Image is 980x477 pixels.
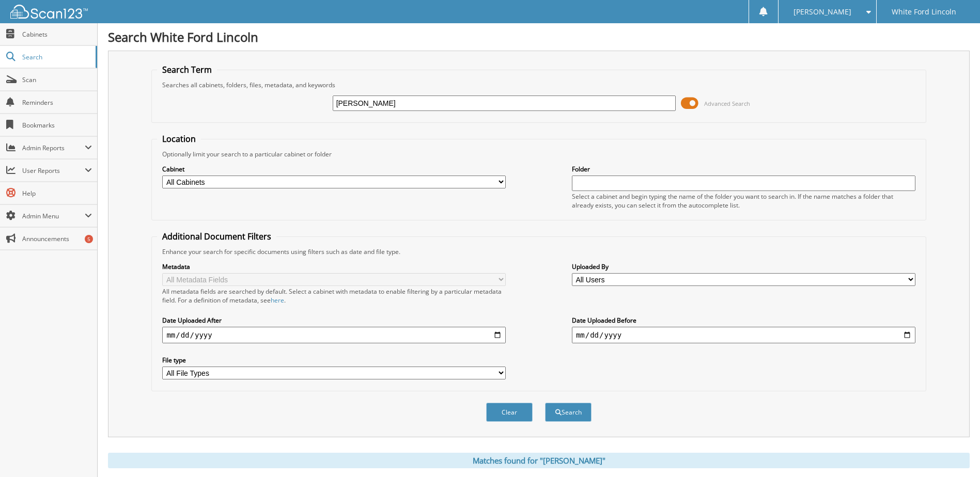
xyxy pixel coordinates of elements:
span: [PERSON_NAME] [794,9,851,15]
span: White Ford Lincoln [892,9,956,15]
legend: Search Term [157,64,217,75]
label: File type [162,356,506,364]
span: Reminders [22,98,92,107]
a: here [271,296,284,305]
span: Admin Reports [22,144,85,152]
label: Date Uploaded After [162,316,506,325]
label: Date Uploaded Before [572,316,915,325]
button: Search [545,403,592,422]
label: Cabinet [162,165,506,173]
div: Enhance your search for specific documents using filters such as date and file type. [157,247,920,256]
input: start [162,327,506,343]
div: 5 [85,235,93,243]
div: Optionally limit your search to a particular cabinet or folder [157,150,920,158]
legend: Location [157,133,201,145]
label: Metadata [162,262,506,271]
input: end [572,327,915,343]
span: Help [22,189,92,198]
span: User Reports [22,166,85,175]
span: Scan [22,75,92,84]
span: Cabinets [22,30,92,39]
div: Select a cabinet and begin typing the name of the folder you want to search in. If the name match... [572,192,915,210]
legend: Additional Document Filters [157,231,276,242]
span: Bookmarks [22,121,92,130]
div: Matches found for "[PERSON_NAME]" [108,453,970,468]
img: scan123-logo-white.svg [10,5,88,19]
button: Clear [486,403,533,422]
h1: Search White Ford Lincoln [108,28,970,45]
span: Announcements [22,234,92,243]
div: Searches all cabinets, folders, files, metadata, and keywords [157,81,920,89]
label: Uploaded By [572,262,915,271]
span: Admin Menu [22,212,85,220]
span: Advanced Search [704,100,750,107]
span: Search [22,53,90,61]
label: Folder [572,165,915,173]
div: All metadata fields are searched by default. Select a cabinet with metadata to enable filtering b... [162,287,506,305]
